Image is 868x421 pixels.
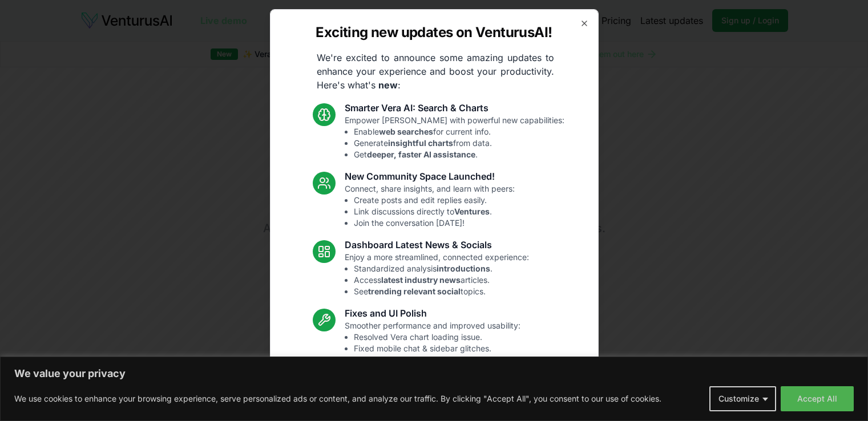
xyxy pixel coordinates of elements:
[354,126,564,137] li: Enable for current info.
[388,138,453,148] strong: insightful charts
[437,264,490,273] strong: introductions
[354,343,520,354] li: Fixed mobile chat & sidebar glitches.
[354,331,520,343] li: Resolved Vera chart loading issue.
[354,217,515,229] li: Join the conversation [DATE]!
[306,375,562,416] p: These updates are designed to make VenturusAI more powerful, intuitive, and user-friendly. Let us...
[316,23,552,42] h2: Exciting new updates on VenturusAI!
[354,149,564,160] li: Get .
[345,306,520,320] h3: Fixes and UI Polish
[354,195,515,206] li: Create posts and edit replies easily.
[454,207,490,216] strong: Ventures
[345,320,520,366] p: Smoother performance and improved usability:
[368,286,461,296] strong: trending relevant social
[345,115,564,160] p: Empower [PERSON_NAME] with powerful new capabilities:
[354,263,529,274] li: Standardized analysis .
[354,354,520,366] li: Enhanced overall UI consistency.
[345,238,529,252] h3: Dashboard Latest News & Socials
[367,149,475,159] strong: deeper, faster AI assistance
[381,275,461,285] strong: latest industry news
[345,252,529,297] p: Enjoy a more streamlined, connected experience:
[308,51,563,92] p: We're excited to announce some amazing updates to enhance your experience and boost your producti...
[354,286,529,297] li: See topics.
[354,206,515,217] li: Link discussions directly to .
[345,169,515,183] h3: New Community Space Launched!
[354,137,564,149] li: Generate from data.
[345,101,564,115] h3: Smarter Vera AI: Search & Charts
[379,127,433,136] strong: web searches
[354,274,529,286] li: Access articles.
[378,79,398,91] strong: new
[345,183,515,229] p: Connect, share insights, and learn with peers:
